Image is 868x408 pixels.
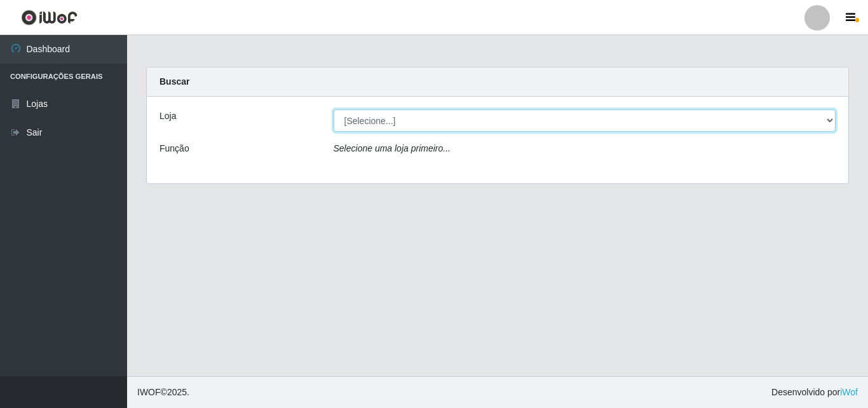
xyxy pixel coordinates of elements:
[137,387,161,397] span: IWOF
[159,142,189,155] label: Função
[21,10,78,25] img: CoreUI Logo
[840,387,858,397] a: iWof
[771,386,858,399] span: Desenvolvido por
[137,386,189,399] span: © 2025 .
[159,109,176,123] label: Loja
[334,143,451,153] i: Selecione uma loja primeiro...
[159,76,189,87] strong: Buscar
